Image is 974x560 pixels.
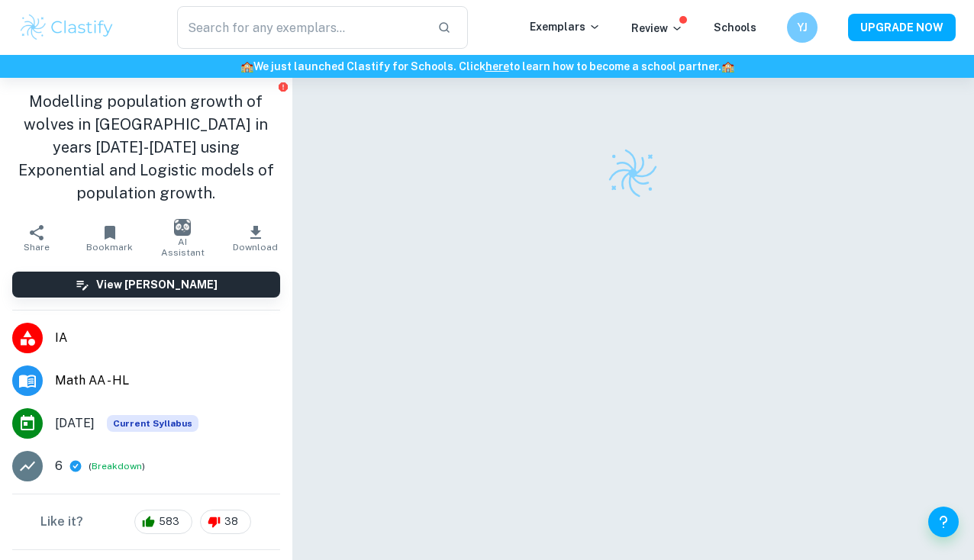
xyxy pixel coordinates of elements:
span: Math AA - HL [55,372,280,390]
button: YJ [787,12,818,43]
h6: We just launched Clastify for Schools. Click to learn how to become a school partner. [3,58,971,75]
input: Search for any exemplars... [177,6,424,49]
span: Bookmark [86,242,133,253]
button: Bookmark [73,217,147,259]
button: Report issue [278,81,289,92]
h6: View [PERSON_NAME] [96,276,218,293]
img: AI Assistant [174,219,191,236]
p: Review [631,20,683,37]
span: 583 [150,514,188,529]
h6: YJ [794,19,811,36]
h1: Modelling population growth of wolves in [GEOGRAPHIC_DATA] in years [DATE]-[DATE] using Exponenti... [12,90,280,204]
button: View [PERSON_NAME] [12,272,280,298]
span: [DATE] [55,414,95,433]
span: 🏫 [721,60,734,72]
span: 🏫 [240,60,253,72]
button: Download [219,217,292,259]
img: Clastify logo [18,12,115,43]
span: Download [233,242,278,253]
div: This exemplar is based on the current syllabus. Feel free to refer to it for inspiration/ideas wh... [107,415,198,432]
div: 38 [200,510,251,534]
span: ( ) [89,459,145,474]
a: Schools [714,21,756,34]
p: 6 [55,457,63,475]
a: here [485,60,509,72]
img: Clastify logo [606,146,660,200]
span: AI Assistant [155,237,210,258]
span: IA [55,329,280,347]
span: Share [24,242,50,253]
span: 38 [216,514,247,529]
button: AI Assistant [146,217,219,259]
button: Help and Feedback [928,507,959,537]
span: Current Syllabus [107,415,198,432]
p: Exemplars [530,18,601,35]
h6: Like it? [40,513,83,531]
button: Breakdown [92,459,142,473]
div: 583 [134,510,192,534]
button: UPGRADE NOW [848,14,956,41]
